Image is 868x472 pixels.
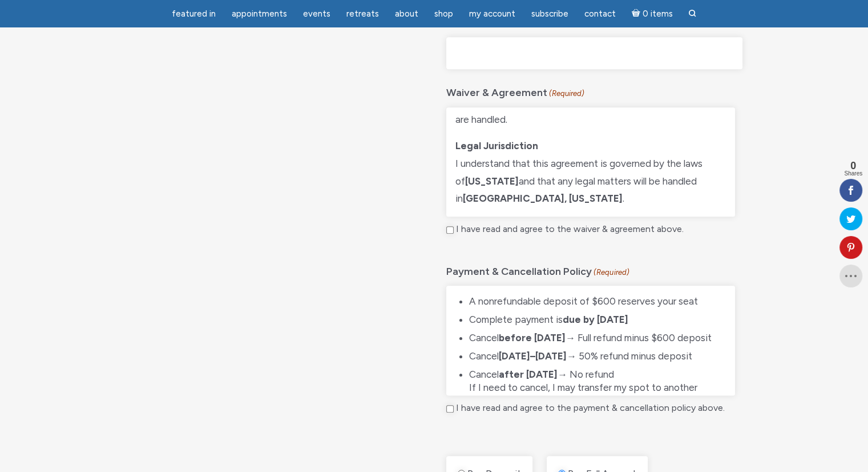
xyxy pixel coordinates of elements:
strong: due by [DATE] [563,314,628,325]
span: featured in [172,9,216,19]
legend: Payment & Cancellation Policy [446,257,742,282]
i: Cart [632,9,643,19]
li: Cancel → No refund If I need to cancel, I may transfer my spot to another person with written app... [469,368,725,409]
a: Shop [427,3,460,25]
li: Complete payment is [469,313,725,327]
li: Cancel → Full refund minus $600 deposit [469,331,725,345]
span: Appointments [232,9,287,19]
span: (Required) [548,85,585,103]
legend: Waiver & Agreement [446,78,742,103]
span: 0 [844,161,862,171]
strong: after [DATE] [499,369,558,380]
li: A nonrefundable deposit of $600 reserves your seat [469,295,725,309]
a: Contact [578,3,623,25]
a: Appointments [225,3,294,25]
a: featured in [165,3,223,25]
p: I understand that this agreement is governed by the laws of and that any legal matters will be ha... [455,137,725,207]
a: About [388,3,425,25]
a: Subscribe [524,3,575,25]
strong: Legal Jurisdiction [455,140,538,151]
span: About [395,9,418,19]
a: Events [296,3,337,25]
span: Shop [434,9,453,19]
strong: before [DATE] [499,332,566,343]
strong: [DATE]–[DATE] [499,350,567,362]
strong: [GEOGRAPHIC_DATA], [US_STATE] [463,193,623,204]
span: Retreats [346,9,379,19]
a: My Account [462,3,522,25]
span: Shares [844,171,862,177]
span: (Required) [593,264,629,282]
span: Events [303,9,330,19]
a: Cart0 items [625,2,680,25]
span: My Account [469,9,515,19]
span: 0 items [642,10,672,18]
span: Contact [584,9,616,19]
label: I have read and agree to the waiver & agreement above. [456,223,684,235]
span: Subscribe [531,9,568,19]
li: Cancel → 50% refund minus deposit [469,350,725,363]
label: I have read and agree to the payment & cancellation policy above. [456,402,725,414]
a: Retreats [340,3,386,25]
strong: [US_STATE] [465,175,519,187]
